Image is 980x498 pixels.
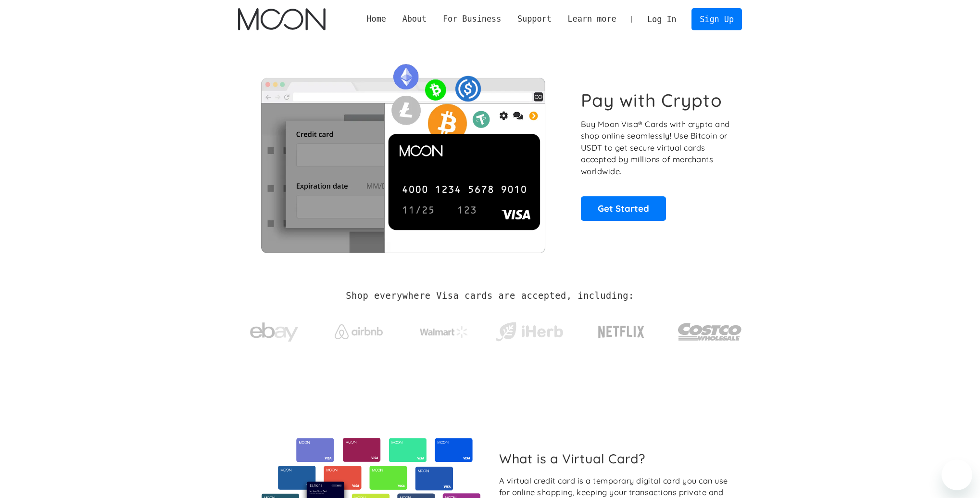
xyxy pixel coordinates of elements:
[499,451,734,466] h2: What is a Virtual Card?
[639,9,684,30] a: Log In
[493,310,565,349] a: iHerb
[509,13,559,25] div: Support
[691,8,741,30] a: Sign Up
[942,460,972,490] iframe: Button to launch messaging window
[238,8,325,30] img: Moon Logo
[346,291,634,301] h2: Shop everywhere Visa cards are accepted, including:
[238,57,567,253] img: Moon Cards let you spend your crypto anywhere Visa is accepted.
[394,13,435,25] div: About
[402,13,427,25] div: About
[581,89,722,111] h1: Pay with Crypto
[678,304,742,355] a: Costco
[578,310,665,349] a: Netflix
[238,307,310,352] a: ebay
[581,196,666,220] a: Get Started
[517,13,552,25] div: Support
[560,13,625,25] div: Learn more
[567,13,616,25] div: Learn more
[323,315,395,344] a: Airbnb
[678,314,742,350] img: Costco
[250,317,298,347] img: ebay
[597,320,645,344] img: Netflix
[581,118,731,178] p: Buy Moon Visa® Cards with crypto and shop online seamlessly! Use Bitcoin or USDT to get secure vi...
[238,8,325,30] a: home
[443,13,501,25] div: For Business
[335,324,383,339] img: Airbnb
[435,13,509,25] div: For Business
[408,317,480,343] a: Walmart
[493,319,565,345] img: iHerb
[359,13,394,25] a: Home
[420,326,468,338] img: Walmart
